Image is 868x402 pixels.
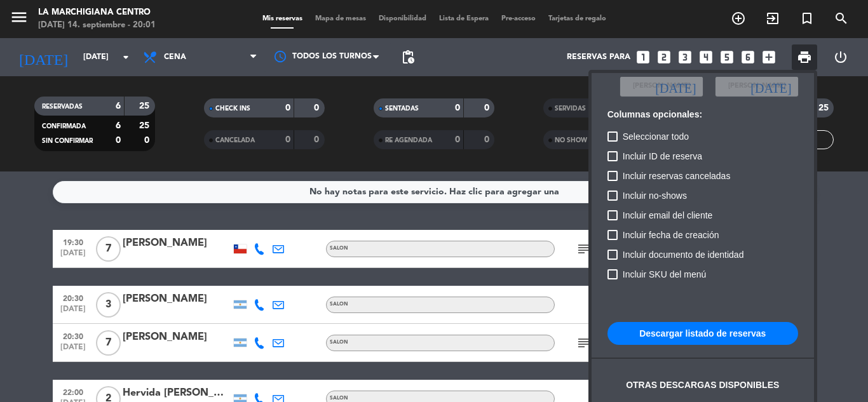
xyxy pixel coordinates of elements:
span: Seleccionar todo [623,129,689,144]
span: print [797,50,812,65]
span: Incluir email del cliente [623,208,713,223]
span: Incluir reservas canceladas [623,168,731,184]
span: Incluir SKU del menú [623,267,707,282]
span: Incluir fecha de creación [623,227,719,243]
button: Descargar listado de reservas [607,322,798,345]
span: [PERSON_NAME] [633,81,690,92]
span: Incluir ID de reserva [623,149,702,164]
span: [PERSON_NAME] [728,81,785,92]
i: [DATE] [750,80,791,93]
span: Incluir documento de identidad [623,247,744,262]
span: Incluir no-shows [623,188,687,203]
h6: Columnas opcionales: [607,109,798,120]
i: [DATE] [655,80,696,93]
div: Otras descargas disponibles [626,378,779,392]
